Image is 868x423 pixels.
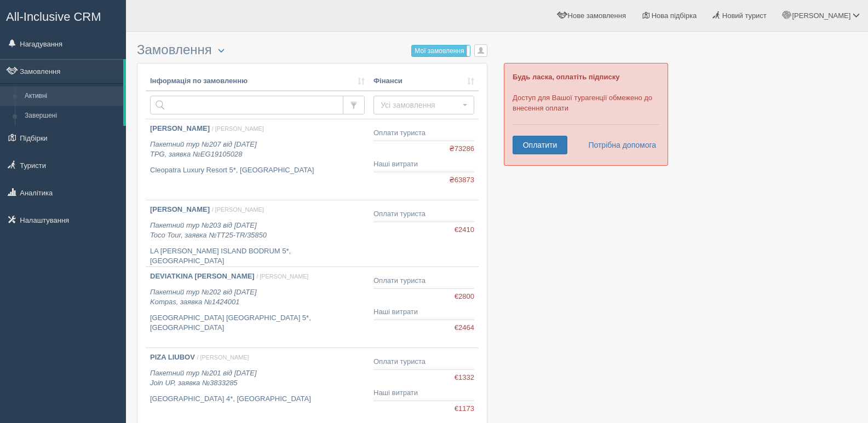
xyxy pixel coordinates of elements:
[150,96,343,114] input: Пошук за номером замовлення, ПІБ або паспортом туриста
[150,124,210,132] b: [PERSON_NAME]
[373,96,474,114] button: Усі замовлення
[146,200,369,266] a: [PERSON_NAME] / [PERSON_NAME] Пакетний тур №203 від [DATE]Toco Tour, заявка №TT25-TR/35850 LA [PE...
[150,165,365,176] p: Cleopatra Luxury Resort 5*, [GEOGRAPHIC_DATA]
[373,357,474,367] div: Оплати туриста
[212,125,264,132] span: / [PERSON_NAME]
[373,128,474,138] div: Оплати туриста
[792,11,850,20] span: [PERSON_NAME]
[652,11,697,20] span: Нова підбірка
[6,10,101,24] span: All-Inclusive CRM
[381,100,460,111] span: Усі замовлення
[504,63,668,166] div: Доступ для Вашої турагенції обмежено до внесення оплати
[150,288,257,306] i: Пакетний тур №202 від [DATE] Kompas, заявка №1424001
[449,144,474,154] span: ₴73286
[513,73,619,81] b: Будь ласка, оплатіть підписку
[373,209,474,219] div: Оплати туриста
[150,140,257,159] i: Пакетний тур №207 від [DATE] TPG, заявка №EG19105028
[146,267,369,347] a: DEVIATKINA [PERSON_NAME] / [PERSON_NAME] Пакетний тур №202 від [DATE]Kompas, заявка №1424001 [GEO...
[449,175,474,186] span: ₴63873
[146,119,369,200] a: [PERSON_NAME] / [PERSON_NAME] Пакетний тур №207 від [DATE]TPG, заявка №EG19105028 Cleopatra Luxur...
[373,76,474,86] a: Фінанси
[150,394,365,404] p: [GEOGRAPHIC_DATA] 4*, [GEOGRAPHIC_DATA]
[455,404,474,414] span: €1173
[256,273,308,280] span: / [PERSON_NAME]
[455,292,474,302] span: €2800
[150,313,365,333] p: [GEOGRAPHIC_DATA] [GEOGRAPHIC_DATA] 5*, [GEOGRAPHIC_DATA]
[373,276,474,286] div: Оплати туриста
[373,388,474,398] div: Наші витрати
[581,136,657,154] a: Потрібна допомога
[373,307,474,317] div: Наші витрати
[150,272,255,280] b: DEVIATKINA [PERSON_NAME]
[212,206,264,213] span: / [PERSON_NAME]
[20,106,123,126] a: Завершені
[197,354,249,361] span: / [PERSON_NAME]
[722,11,767,20] span: Новий турист
[150,76,365,86] a: Інформація по замовленню
[150,221,267,240] i: Пакетний тур №203 від [DATE] Toco Tour, заявка №TT25-TR/35850
[137,43,487,57] h3: Замовлення
[455,323,474,333] span: €2464
[20,86,123,106] a: Активні
[373,159,474,170] div: Наші витрати
[412,45,470,56] label: Мої замовлення
[1,1,125,31] a: All-Inclusive CRM
[568,11,626,20] span: Нове замовлення
[513,136,567,154] a: Оплатити
[150,369,257,387] i: Пакетний тур №201 від [DATE] Join UP, заявка №3833285
[150,353,195,361] b: PIZA LIUBOV
[150,246,365,266] p: LA [PERSON_NAME] ISLAND BODRUM 5*, [GEOGRAPHIC_DATA]
[455,373,474,383] span: €1332
[150,205,210,213] b: [PERSON_NAME]
[455,225,474,235] span: €2410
